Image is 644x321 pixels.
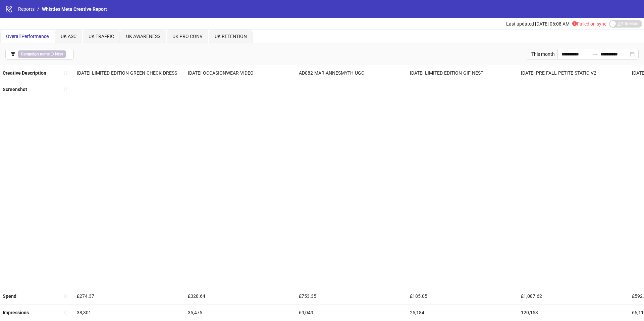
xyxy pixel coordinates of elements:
span: sort-ascending [63,310,68,315]
span: to [592,51,598,57]
b: Screenshot [3,87,27,92]
div: This month [527,49,557,59]
div: 69,049 [296,305,407,321]
div: £1,087.62 [518,288,629,304]
span: UK PRO CONV [172,34,203,39]
b: Nest [55,52,63,56]
b: Spend [3,293,16,299]
span: Whistles Meta Creative Report [42,6,107,12]
div: £328.64 [185,288,296,304]
span: UK TRAFFIC [89,34,114,39]
span: Failed on sync [572,21,606,27]
span: exclamation-circle [572,21,577,26]
div: [DATE]-OCCASIONWEAR-VIDEO [185,65,296,81]
div: [DATE]-PRE-FALL-PETITE-STATIC-V2 [518,65,629,81]
span: filter [11,52,15,56]
a: Reports [17,5,36,13]
span: ∋ [18,50,66,58]
div: 35,475 [185,305,296,321]
div: £753.35 [296,288,407,304]
span: Overall Performance [6,34,49,39]
b: Creative Description [3,70,46,76]
span: Last updated [DATE] 06:08 AM [506,21,570,27]
span: sort-ascending [63,294,68,298]
div: £185.05 [407,288,518,304]
div: 38,301 [74,305,185,321]
li: / [37,5,39,13]
div: 120,153 [518,305,629,321]
span: swap-right [592,51,598,57]
div: AD082-MARIANNESMYTH-UGC [296,65,407,81]
b: Campaign name [21,52,50,56]
span: sort-ascending [63,87,68,92]
button: Campaign name ∋ Nest [5,49,74,59]
div: 25,184 [407,305,518,321]
div: [DATE]-LIMITED-EDITION-GREEN-CHECK-DRESS [74,65,185,81]
div: [DATE]-LIMITED-EDITION-GIF-NEST [407,65,518,81]
b: Impressions [3,310,29,315]
span: UK AWARENESS [126,34,160,39]
span: sort-ascending [63,71,68,75]
div: £274.37 [74,288,185,304]
span: UK ASC [61,34,76,39]
span: UK RETENTION [215,34,247,39]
